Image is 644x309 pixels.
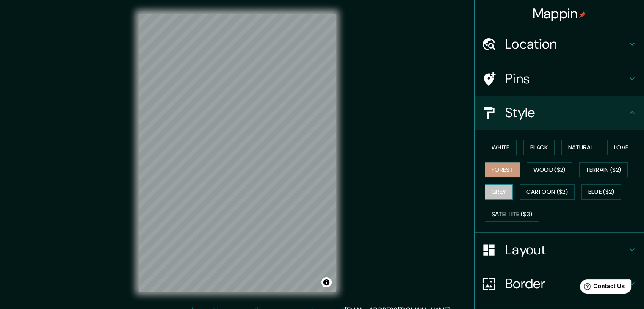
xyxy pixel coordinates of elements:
[475,27,644,61] div: Location
[533,5,586,22] h4: Mappin
[569,276,635,300] iframe: Help widget launcher
[139,14,336,292] canvas: Map
[505,70,627,87] h4: Pins
[520,184,575,200] button: Cartoon ($2)
[561,140,600,155] button: Natural
[485,184,513,200] button: Grey
[475,62,644,96] div: Pins
[505,104,627,121] h4: Style
[505,241,627,258] h4: Layout
[485,140,517,155] button: White
[485,207,539,222] button: Satellite ($3)
[485,162,520,178] button: Forest
[475,233,644,267] div: Layout
[475,96,644,130] div: Style
[581,184,621,200] button: Blue ($2)
[579,162,628,178] button: Terrain ($2)
[527,162,572,178] button: Wood ($2)
[505,36,627,52] h4: Location
[579,11,586,18] img: pin-icon.png
[505,275,627,292] h4: Border
[607,140,635,155] button: Love
[523,140,555,155] button: Black
[321,277,332,287] button: Toggle attribution
[475,267,644,301] div: Border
